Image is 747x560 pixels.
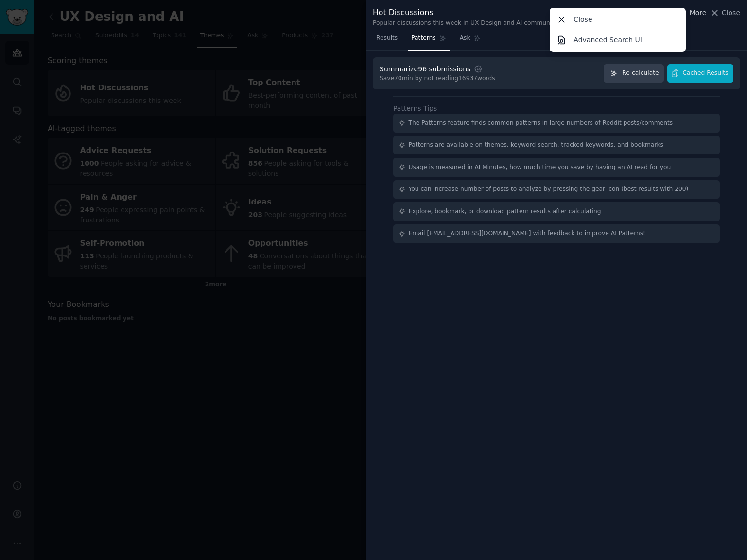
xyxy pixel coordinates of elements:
div: Email [EMAIL_ADDRESS][DOMAIN_NAME] with feedback to improve AI Patterns! [409,229,646,238]
button: Close [710,8,740,18]
button: Cached Results [667,64,733,83]
span: Re-calculate [622,69,659,78]
a: Patterns [408,31,449,51]
div: Explore, bookmark, or download pattern results after calculating [409,207,601,216]
button: Re-calculate [604,64,664,83]
div: Usage is measured in AI Minutes, how much time you save by having an AI read for you [409,163,671,172]
p: Advanced Search UI [573,35,642,45]
span: Patterns [411,34,435,43]
a: Ask [456,31,484,51]
a: Advanced Search UI [552,30,684,50]
div: Popular discussions this week in UX Design and AI communities [373,19,562,28]
span: Ask [460,34,470,43]
span: Cached Results [683,69,729,78]
div: The Patterns feature finds common patterns in large numbers of Reddit posts/comments [409,119,673,128]
a: Results [373,31,401,51]
div: Patterns are available on themes, keyword search, tracked keywords, and bookmarks [409,141,663,150]
p: Close [573,15,592,25]
span: Close [722,8,740,18]
span: More [690,8,707,18]
span: Results [376,34,398,43]
div: You can increase number of posts to analyze by pressing the gear icon (best results with 200) [409,185,689,194]
div: Save 70 min by not reading 16937 words [380,74,495,83]
label: Patterns Tips [393,104,437,112]
div: Hot Discussions [373,7,562,19]
button: More [679,8,707,18]
div: Summarize 96 submissions [380,64,470,74]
